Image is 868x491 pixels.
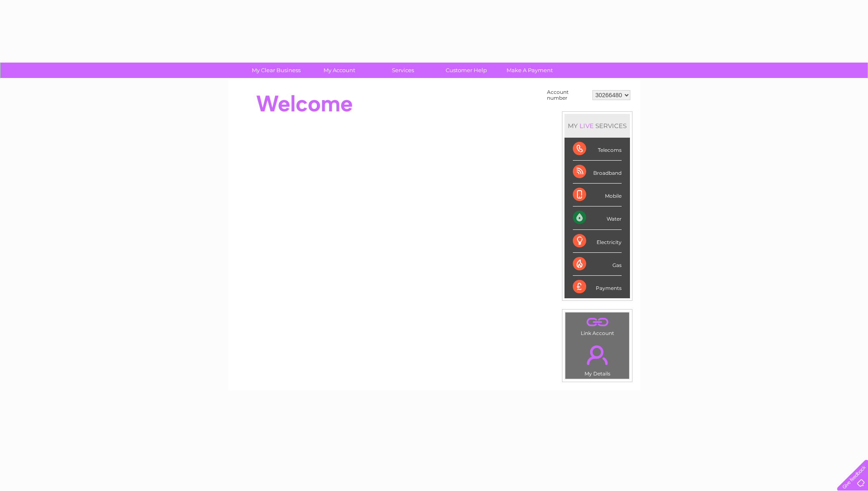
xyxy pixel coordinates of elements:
[369,63,437,78] a: Services
[495,63,564,78] a: Make A Payment
[573,276,622,298] div: Payments
[578,122,595,130] div: LIVE
[567,315,627,329] a: .
[564,114,630,138] div: MY SERVICES
[565,338,630,379] td: My Details
[573,184,622,206] div: Mobile
[567,340,627,370] a: .
[573,138,622,161] div: Telecoms
[573,253,622,276] div: Gas
[573,206,622,229] div: Water
[565,312,630,338] td: Link Account
[573,161,622,184] div: Broadband
[573,230,622,253] div: Electricity
[545,87,590,103] td: Account number
[432,63,501,78] a: Customer Help
[305,63,374,78] a: My Account
[242,63,311,78] a: My Clear Business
